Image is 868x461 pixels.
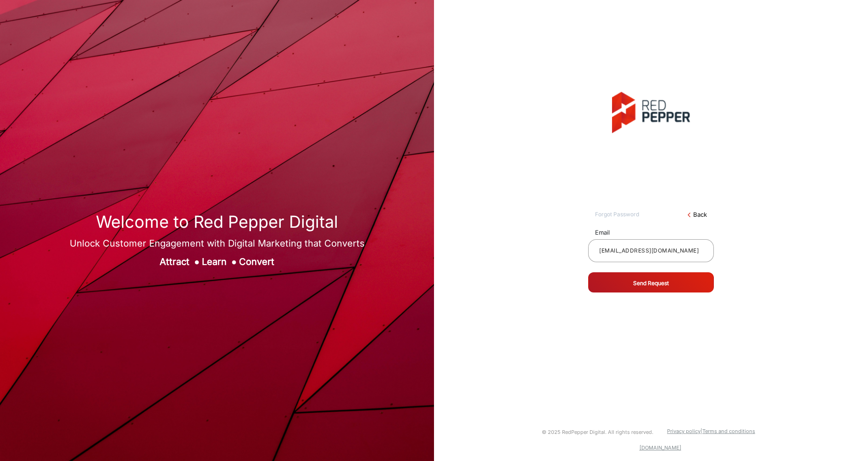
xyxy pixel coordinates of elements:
div: Attract Learn Convert [70,255,365,269]
button: Send Request [588,272,714,292]
div: Forgot Password [588,210,651,220]
span: ● [231,256,237,267]
h1: Welcome to Red Pepper Digital [70,212,365,232]
a: Privacy policy [667,428,701,434]
input: Your email address [595,245,707,256]
small: © 2025 RedPepper Digital. All rights reserved. [542,429,653,435]
a: | [701,428,702,434]
a: Terms and conditions [702,428,755,434]
img: vmg-logo [612,92,690,133]
a: [DOMAIN_NAME] [640,444,681,451]
mat-label: Email [588,228,714,237]
div: Unlock Customer Engagement with Digital Marketing that Converts [70,236,365,250]
mat-icon: arrow_back_ios [688,212,693,218]
span: ● [194,256,200,267]
a: Back [693,210,707,220]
